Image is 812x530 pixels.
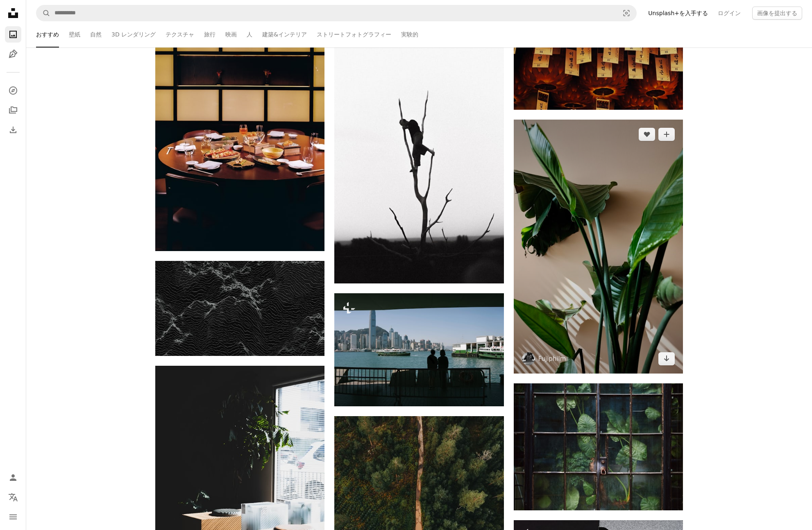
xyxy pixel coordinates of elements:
[643,7,713,20] a: Unsplash+を入手する
[155,489,324,496] a: 植物が置かれたモダンな木製のテーブルに太陽の光が降り注ぎます。
[334,293,504,406] img: フェリーから香港のスカイラインを眺める2人。
[204,21,215,48] a: 旅行
[317,21,391,48] a: ストリートフォトグラフィー
[617,5,636,21] button: ビジュアル検索
[334,346,504,353] a: フェリーから香港のスカイラインを眺める2人。
[155,120,324,128] a: 各種料理とドリンクがセットになった丸型ダイニングテーブル。
[5,122,21,138] a: ダウンロード履歴
[639,128,655,141] button: いいね！
[401,21,418,48] a: 実験的
[334,29,504,283] img: 明るい空を背景に枯れ木に登る人
[514,242,683,250] a: 黄褐色の壁に当てられた植物の大きな緑の葉。
[90,21,102,48] a: 自然
[538,355,566,363] a: Fujiphilm
[247,21,252,48] a: 人
[713,7,746,20] a: ログイン
[752,7,802,20] button: 画像を提出する
[514,443,683,450] a: 風化したガラスのドアから見える青々とした緑の植物。
[5,82,21,99] a: 探す
[36,5,637,21] form: サイト内でビジュアルを探す
[5,469,21,486] a: ログイン / 登録する
[658,352,675,365] a: ダウンロード
[5,26,21,43] a: 写真
[5,102,21,118] a: コレクション
[5,509,21,525] button: メニュー
[5,489,21,505] button: 言語
[225,21,237,48] a: 映画
[522,352,535,365] img: Fujiphilmのプロフィールを見る
[262,21,307,48] a: 建築&インテリア
[36,5,50,21] button: Unsplashで検索する
[514,120,683,374] img: 黄褐色の壁に当てられた植物の大きな緑の葉。
[155,304,324,312] a: 質感のある山頂のある抽象的な暗い風景。
[334,153,504,160] a: 明るい空を背景に枯れ木に登る人
[5,5,21,23] a: ホーム — Unsplash
[166,21,194,48] a: テクスチャ
[69,21,80,48] a: 壁紙
[658,128,675,141] button: コレクションに追加する
[5,46,21,62] a: イラスト
[155,261,324,356] img: 質感のある山頂のある抽象的な暗い風景。
[514,383,683,510] img: 風化したガラスのドアから見える青々とした緑の植物。
[111,21,156,48] a: 3D レンダリング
